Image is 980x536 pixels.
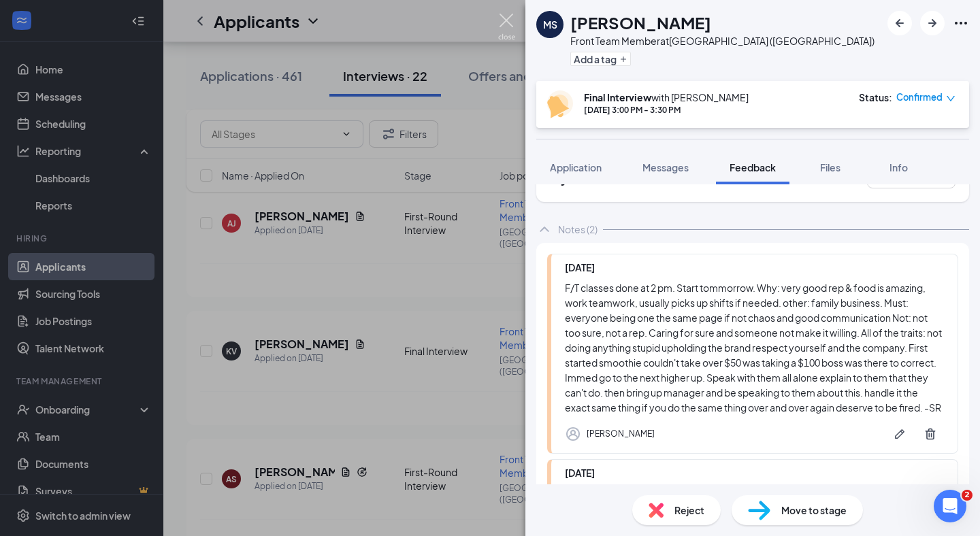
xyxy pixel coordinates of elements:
span: Info [889,161,908,173]
div: MS [543,18,557,31]
button: PlusAdd a tag [570,52,631,66]
svg: ChevronUp [536,221,553,237]
svg: Ellipses [953,15,969,31]
span: Application [550,161,602,173]
svg: Trash [924,427,937,441]
span: 2 [962,490,973,501]
div: Status : [859,90,892,104]
svg: Pen [893,427,906,441]
span: [DATE] [565,261,595,273]
h1: [PERSON_NAME] [570,11,711,34]
button: ArrowRight [920,11,945,35]
button: Trash [917,420,944,448]
b: Final Interview [584,91,651,103]
span: Reject [674,503,704,518]
div: with [PERSON_NAME] [584,90,749,104]
svg: Plus [619,55,627,63]
span: Messages [642,161,689,173]
button: ArrowLeftNew [887,11,912,35]
button: Pen [886,420,913,448]
span: Move to stage [781,503,847,518]
div: F/T classes done at 2 pm. Start tommorrow. Why: very good rep & food is amazing, work teamwork, u... [565,280,944,415]
div: Front Team Member at [GEOGRAPHIC_DATA] ([GEOGRAPHIC_DATA]) [570,34,875,48]
svg: ArrowLeftNew [892,15,908,31]
iframe: Intercom live chat [934,490,966,522]
div: [PERSON_NAME] [587,427,655,441]
svg: Profile [565,426,581,442]
span: Confirmed [896,90,943,104]
div: [DATE] 3:00 PM - 3:30 PM [584,104,749,116]
span: Files [820,161,840,173]
svg: ArrowRight [924,15,941,31]
div: Notes (2) [558,222,598,236]
span: down [946,94,955,103]
span: [DATE] [565,467,595,479]
span: Feedback [730,161,776,173]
